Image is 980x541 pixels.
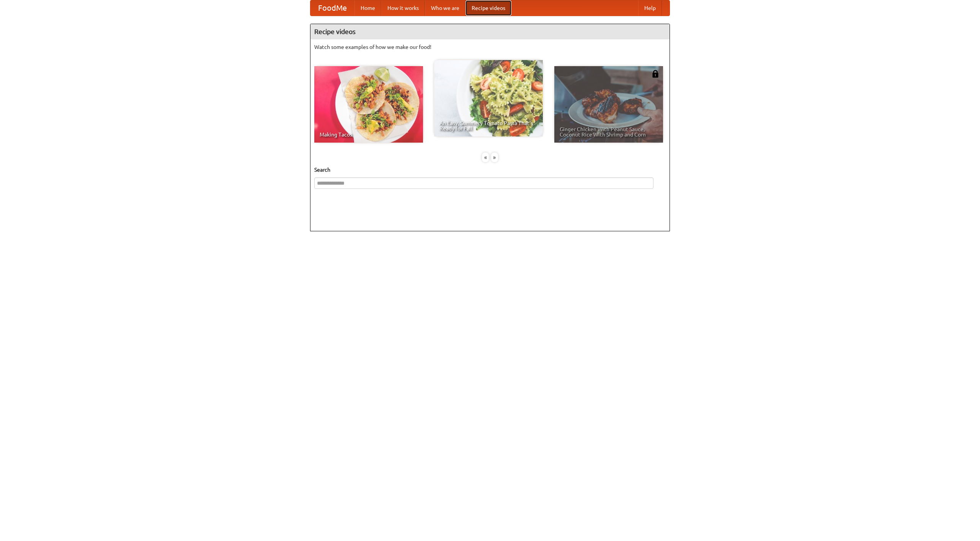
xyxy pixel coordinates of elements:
span: Making Tacos [320,132,418,137]
a: How it works [381,0,425,16]
h5: Search [314,166,666,174]
a: Home [354,0,381,16]
a: Recipe videos [465,0,511,16]
div: » [491,153,498,162]
a: Help [638,0,662,16]
a: Who we are [425,0,465,16]
a: Making Tacos [314,66,423,143]
div: « [482,153,489,162]
p: Watch some examples of how we make our food! [314,43,666,51]
h4: Recipe videos [310,24,670,39]
img: 483408.png [652,70,659,78]
span: An Easy, Summery Tomato Pasta That's Ready for Fall [439,120,537,131]
a: An Easy, Summery Tomato Pasta That's Ready for Fall [434,60,543,136]
a: FoodMe [310,0,354,16]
